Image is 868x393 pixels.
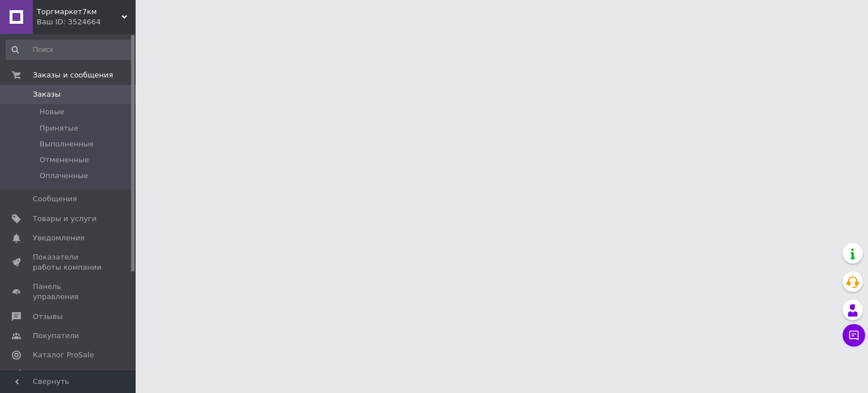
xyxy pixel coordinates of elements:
span: Сообщения [33,194,77,204]
span: Новые [40,107,64,117]
span: Оплаченные [40,171,88,181]
span: Заказы и сообщения [33,70,113,80]
span: Каталог ProSale [33,350,94,360]
span: Панель управления [33,282,105,302]
span: Покупатели [33,331,79,341]
span: Торгмаркет7км [37,7,121,17]
span: Выполненные [40,139,94,149]
input: Поиск [6,40,133,60]
span: Отмененные [40,155,89,165]
span: Заказы [33,89,60,100]
span: Принятые [40,123,79,133]
div: Ваш ID: 3524664 [37,17,136,27]
span: Аналитика [33,369,75,379]
button: Чат с покупателем [843,324,865,347]
span: Отзывы [33,312,63,322]
span: Товары и услуги [33,214,97,224]
span: Уведомления [33,233,84,243]
span: Показатели работы компании [33,252,105,273]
